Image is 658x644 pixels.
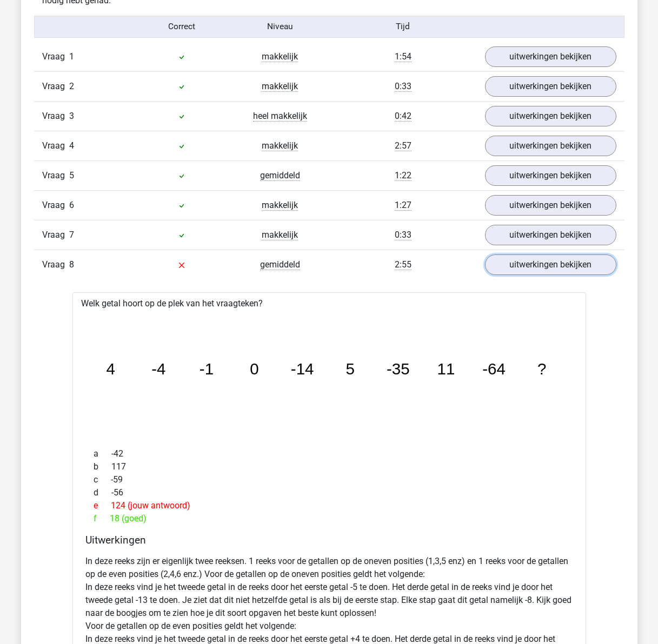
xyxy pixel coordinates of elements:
tspan: -14 [290,360,314,378]
span: 1:22 [395,170,411,181]
a: uitwerkingen bekijken [485,165,616,186]
span: 1 [69,51,74,62]
h4: Uitwerkingen [85,534,573,546]
div: 124 (jouw antwoord) [85,499,573,512]
div: -56 [85,486,573,499]
span: 1:54 [395,51,411,62]
span: 2 [69,81,74,91]
span: gemiddeld [260,170,300,181]
span: c [94,473,111,486]
span: Vraag [42,110,69,123]
span: Vraag [42,50,69,63]
tspan: -1 [199,360,213,378]
span: gemiddeld [260,259,300,270]
div: Tijd [329,21,476,33]
span: heel makkelijk [253,111,307,122]
div: Correct [132,21,231,33]
span: e [94,499,111,512]
a: uitwerkingen bekijken [485,46,616,67]
tspan: -4 [151,360,165,378]
span: Vraag [42,139,69,152]
span: 2:55 [395,259,411,270]
tspan: 4 [106,360,115,378]
span: Vraag [42,169,69,182]
span: Vraag [42,258,69,271]
span: d [94,486,111,499]
span: makkelijk [262,81,298,92]
tspan: ? [537,360,546,378]
span: b [94,460,111,473]
tspan: 0 [250,360,258,378]
tspan: -35 [387,360,410,378]
a: uitwerkingen bekijken [485,254,616,275]
span: makkelijk [262,140,298,151]
a: uitwerkingen bekijken [485,136,616,156]
span: 5 [69,170,74,180]
span: f [94,512,110,525]
span: 0:33 [395,230,411,240]
tspan: 11 [437,360,455,378]
span: Vraag [42,229,69,242]
div: Niveau [231,21,329,33]
span: makkelijk [262,51,298,62]
span: 6 [69,200,74,210]
div: 18 (goed) [85,512,573,525]
span: 7 [69,230,74,240]
span: 8 [69,259,74,270]
span: 2:57 [395,140,411,151]
span: Vraag [42,199,69,212]
tspan: 5 [345,360,354,378]
span: 4 [69,140,74,151]
span: 0:33 [395,81,411,92]
span: 3 [69,111,74,121]
span: 0:42 [395,111,411,122]
span: a [94,447,111,460]
a: uitwerkingen bekijken [485,225,616,245]
span: makkelijk [262,230,298,240]
div: -59 [85,473,573,486]
div: 117 [85,460,573,473]
div: -42 [85,447,573,460]
a: uitwerkingen bekijken [485,76,616,97]
span: 1:27 [395,200,411,211]
tspan: -64 [482,360,506,378]
a: uitwerkingen bekijken [485,195,616,216]
span: Vraag [42,80,69,93]
span: makkelijk [262,200,298,211]
a: uitwerkingen bekijken [485,106,616,126]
